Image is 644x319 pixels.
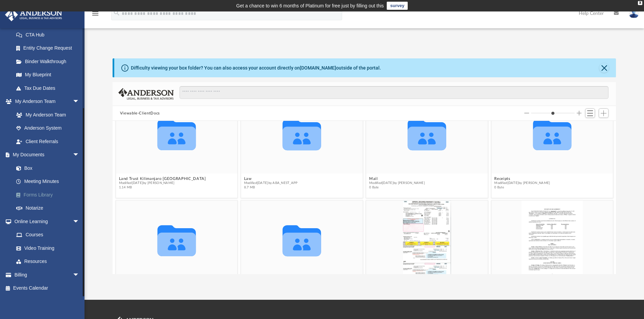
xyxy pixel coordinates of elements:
button: Add [599,108,609,118]
input: Column size [531,111,575,115]
button: Viewable-ClientDocs [120,110,160,116]
span: Modified [DATE] by [PERSON_NAME] [494,181,550,185]
a: Resources [9,255,86,268]
a: Online Learningarrow_drop_down [5,215,86,228]
a: CTA Hub [9,28,90,42]
span: arrow_drop_down [73,148,86,162]
a: Courses [9,228,86,242]
span: 1.14 MB [119,185,206,190]
i: menu [91,9,99,18]
a: Client Referrals [9,135,86,148]
a: My Blueprint [9,68,86,82]
span: Modified [DATE] by [PERSON_NAME] [369,181,425,185]
button: Law [244,177,298,181]
a: Forms Library [9,188,90,202]
a: Binder Walkthrough [9,55,90,68]
button: Increase column size [577,111,581,115]
button: Decrease column size [524,111,529,115]
a: Events Calendar [5,282,90,295]
a: My Documentsarrow_drop_down [5,148,90,162]
button: Switch to List View [585,108,595,118]
a: Notarize [9,202,90,215]
span: Modified [DATE] by [PERSON_NAME] [119,181,206,185]
a: Tax Due Dates [9,81,90,95]
div: grid [113,121,616,274]
a: Anderson System [9,122,86,135]
a: menu [91,13,99,18]
span: 8.7 MB [244,185,298,190]
button: Land Trust Kilimanjaro [GEOGRAPHIC_DATA] [119,177,206,181]
input: Search files and folders [180,86,609,99]
span: arrow_drop_down [73,95,86,109]
a: Billingarrow_drop_down [5,268,90,282]
span: Modified [DATE] by ABA_NEST_APP [244,181,298,185]
i: search [113,9,120,17]
a: My Anderson Teamarrow_drop_down [5,95,86,108]
button: Close [599,63,609,73]
div: close [638,1,642,5]
div: Get a chance to win 6 months of Platinum for free just by filling out this [236,2,384,10]
button: Receipts [494,177,550,181]
button: Mail [369,177,425,181]
span: 0 Byte [369,185,425,190]
a: My Anderson Team [9,108,83,122]
span: arrow_drop_down [73,268,86,282]
a: [DOMAIN_NAME] [300,65,336,71]
a: survey [387,2,408,10]
img: Anderson Advisors Platinum Portal [3,8,64,21]
img: User Pic [629,8,639,18]
a: Entity Change Request [9,42,90,55]
a: Meeting Minutes [9,175,90,188]
span: arrow_drop_down [73,215,86,229]
span: 0 Byte [494,185,550,190]
div: Difficulty viewing your box folder? You can also access your account directly on outside of the p... [131,64,381,72]
a: Video Training [9,241,83,255]
a: Box [9,161,86,175]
